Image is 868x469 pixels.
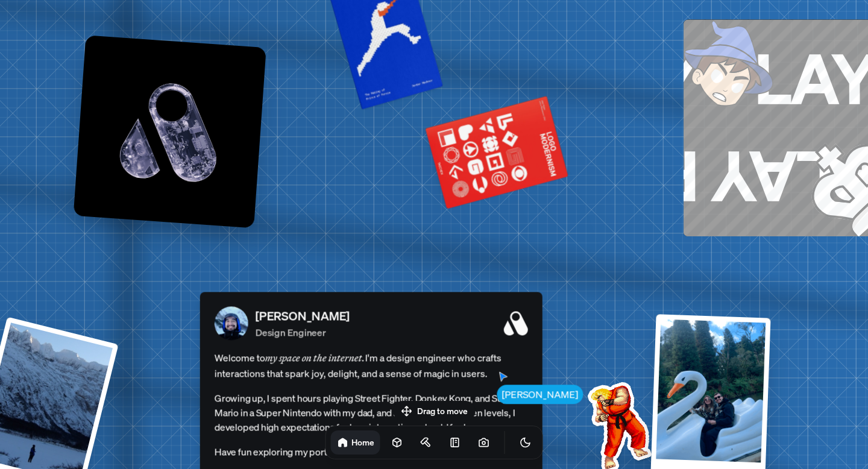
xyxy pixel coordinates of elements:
button: Toggle Theme [514,430,538,455]
h1: Home [351,436,374,448]
p: [PERSON_NAME] [256,307,350,325]
p: Growing up, I spent hours playing Street Fighter, Donkey Kong, and Super Mario in a Super Nintend... [215,391,528,434]
span: Welcome to I'm a design engineer who crafts interactions that spark joy, delight, and a sense of ... [215,350,528,381]
img: Profile Picture [215,306,248,340]
a: Home [331,430,380,455]
em: my space on the internet. [265,351,365,364]
img: Logo variation 1 [74,35,266,228]
p: Have fun exploring my portfolio, and feel free to connect below. [215,444,528,459]
p: Design Engineer [256,325,350,339]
